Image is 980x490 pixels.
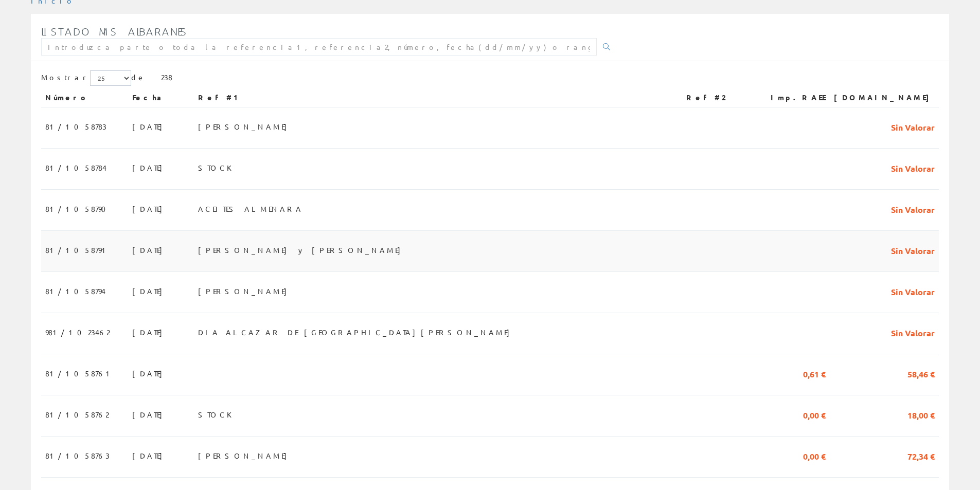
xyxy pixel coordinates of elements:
[41,25,188,38] span: Listado mis albaranes
[891,323,935,341] span: Sin Valorar
[132,200,168,217] span: [DATE]
[891,200,935,217] span: Sin Valorar
[907,447,935,464] span: 72,34 €
[891,118,935,135] span: Sin Valorar
[128,88,194,107] th: Fecha
[90,70,131,86] select: Mostrar
[41,88,128,107] th: Número
[132,282,168,300] span: [DATE]
[891,282,935,300] span: Sin Valorar
[45,447,110,464] span: 81/1058763
[907,365,935,382] span: 58,46 €
[803,365,826,382] span: 0,61 €
[45,406,109,423] span: 81/1058762
[803,447,826,464] span: 0,00 €
[132,365,168,382] span: [DATE]
[45,365,114,382] span: 81/1058761
[198,159,239,176] span: STOCK
[803,406,826,423] span: 0,00 €
[41,70,131,86] label: Mostrar
[132,406,168,423] span: [DATE]
[41,38,597,56] input: Introduzca parte o toda la referencia1, referencia2, número, fecha(dd/mm/yy) o rango de fechas(dd...
[45,200,112,217] span: 81/1058790
[198,282,292,300] span: [PERSON_NAME]
[194,88,683,107] th: Ref #1
[45,323,110,341] span: 981/1023462
[132,159,168,176] span: [DATE]
[132,447,168,464] span: [DATE]
[198,406,239,423] span: STOCK
[41,70,939,88] div: de 238
[907,406,935,423] span: 18,00 €
[45,118,106,135] span: 81/1058783
[198,118,292,135] span: [PERSON_NAME]
[45,241,110,259] span: 81/1058791
[682,88,753,107] th: Ref #2
[198,447,292,464] span: [PERSON_NAME]
[830,88,939,107] th: [DOMAIN_NAME]
[891,241,935,259] span: Sin Valorar
[891,159,935,176] span: Sin Valorar
[132,323,168,341] span: [DATE]
[132,118,168,135] span: [DATE]
[132,241,168,259] span: [DATE]
[198,323,515,341] span: DIA ALCAZAR DE [GEOGRAPHIC_DATA][PERSON_NAME]
[45,159,106,176] span: 81/1058784
[198,200,303,217] span: ACEITES ALMENARA
[753,88,830,107] th: Imp.RAEE
[45,282,105,300] span: 81/1058794
[198,241,406,259] span: [PERSON_NAME] y [PERSON_NAME]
